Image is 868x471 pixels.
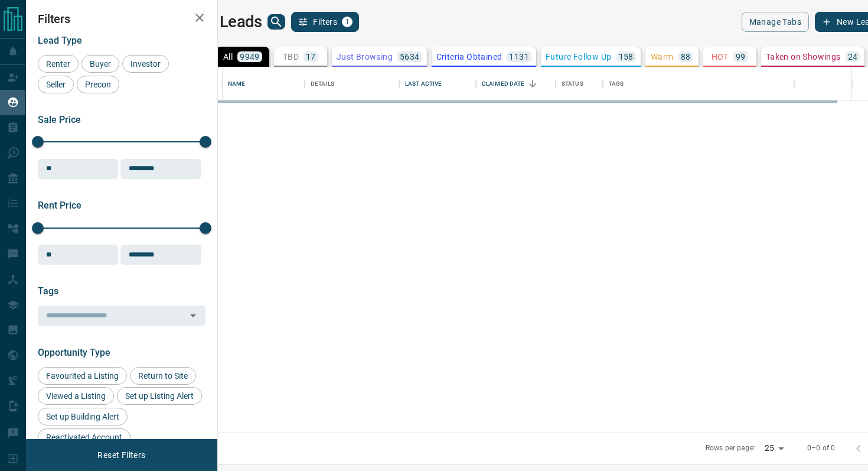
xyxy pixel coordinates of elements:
[807,443,835,453] p: 0–0 of 0
[760,440,788,457] div: 25
[766,53,841,61] p: Taken on Showings
[337,53,393,61] p: Just Browsing
[482,67,525,100] div: Claimed Date
[122,55,169,73] div: Investor
[81,55,119,73] div: Buyer
[681,53,691,61] p: 88
[400,53,420,61] p: 5634
[436,53,502,61] p: Criteria Obtained
[121,391,198,401] span: Set up Listing Alert
[42,59,74,69] span: Renter
[38,285,58,297] span: Tags
[311,67,334,100] div: Details
[619,53,634,61] p: 158
[194,12,262,31] h1: My Leads
[476,67,556,100] div: Claimed Date
[651,53,674,61] p: Warm
[556,67,603,100] div: Status
[562,67,583,100] div: Status
[405,67,442,100] div: Last Active
[38,387,114,405] div: Viewed a Listing
[38,76,74,93] div: Seller
[117,387,202,405] div: Set up Listing Alert
[305,67,399,100] div: Details
[291,12,359,32] button: Filters1
[38,12,205,26] h2: Filters
[38,408,128,425] div: Set up Building Alert
[130,367,196,385] div: Return to Site
[38,55,79,73] div: Renter
[742,12,809,32] button: Manage Tabs
[546,53,611,61] p: Future Follow Up
[509,53,529,61] p: 1131
[38,367,127,385] div: Favourited a Listing
[706,443,755,453] p: Rows per page:
[343,18,351,26] span: 1
[42,371,123,381] span: Favourited a Listing
[240,53,260,61] p: 9949
[42,433,126,442] span: Reactivated Account
[223,53,233,61] p: All
[77,76,119,93] div: Precon
[267,14,285,30] button: search button
[42,412,123,421] span: Set up Building Alert
[222,67,305,100] div: Name
[86,59,115,69] span: Buyer
[38,428,130,446] div: Reactivated Account
[38,200,81,211] span: Rent Price
[848,53,858,61] p: 24
[736,53,746,61] p: 99
[38,347,110,358] span: Opportunity Type
[42,391,110,401] span: Viewed a Listing
[81,80,115,89] span: Precon
[306,53,316,61] p: 17
[524,76,541,92] button: Sort
[185,307,201,324] button: Open
[283,53,299,61] p: TBD
[609,67,624,100] div: Tags
[42,80,70,89] span: Seller
[399,67,476,100] div: Last Active
[228,67,246,100] div: Name
[603,67,794,100] div: Tags
[134,371,192,381] span: Return to Site
[38,35,82,46] span: Lead Type
[712,53,729,61] p: HOT
[38,114,81,125] span: Sale Price
[126,59,165,69] span: Investor
[90,445,153,465] button: Reset Filters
